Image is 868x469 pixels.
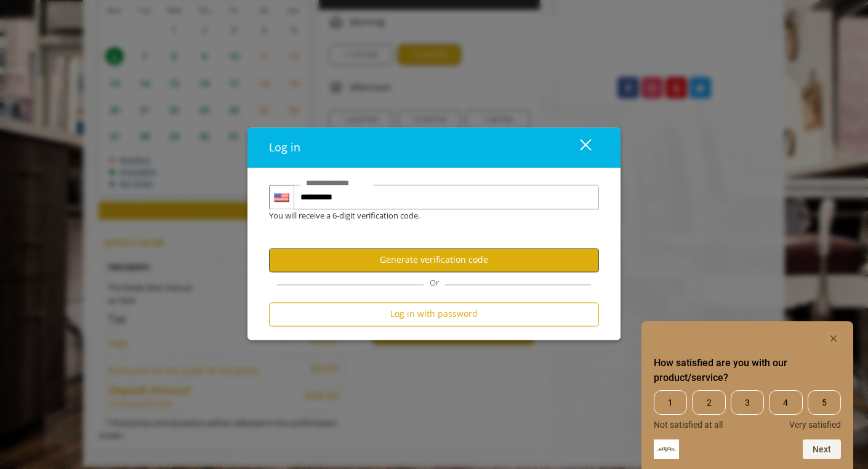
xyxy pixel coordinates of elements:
span: Very satisfied [789,420,841,430]
span: 4 [769,390,802,415]
button: Hide survey [826,331,841,346]
div: Country [269,185,294,209]
span: Log in [269,140,300,154]
span: 2 [692,390,725,415]
span: 5 [808,390,841,415]
span: 3 [731,390,764,415]
button: Next question [803,439,841,459]
span: Not satisfied at all [654,420,723,430]
button: Log in with password [269,302,599,326]
div: How satisfied are you with our product/service? Select an option from 1 to 5, with 1 being Not sa... [654,331,841,459]
span: Or [424,277,445,288]
div: How satisfied are you with our product/service? Select an option from 1 to 5, with 1 being Not sa... [654,390,841,430]
div: close dialog [566,138,590,157]
span: 1 [654,390,687,415]
button: Generate verification code [269,248,599,272]
div: You will receive a 6-digit verification code. [260,209,590,222]
button: close dialog [557,135,599,160]
h2: How satisfied are you with our product/service? Select an option from 1 to 5, with 1 being Not sa... [654,356,841,385]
